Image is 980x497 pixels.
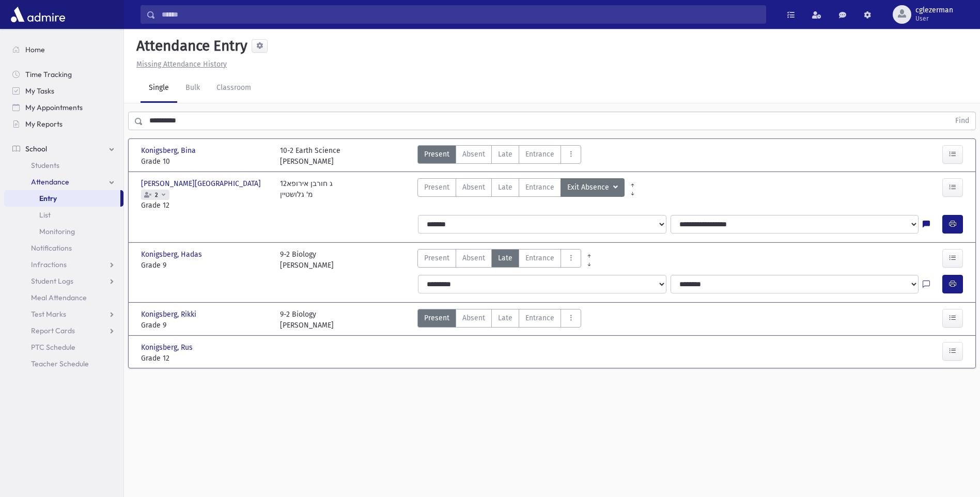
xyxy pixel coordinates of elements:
span: Grade 9 [141,260,270,271]
a: Missing Attendance History [132,60,227,69]
span: List [39,210,51,220]
span: Entrance [525,313,554,323]
a: My Tasks [4,83,123,99]
div: 12ג חורבן אירופא מ' גלושטיין [280,178,333,211]
span: Present [424,182,449,193]
a: Entry [4,190,120,207]
div: 9-2 Biology [PERSON_NAME] [280,249,334,271]
span: Attendance [31,177,69,187]
span: Entrance [525,253,554,263]
span: Time Tracking [25,70,72,79]
span: Home [25,45,45,54]
span: Late [498,313,512,323]
a: My Appointments [4,99,123,116]
span: 2 [153,192,160,198]
span: My Tasks [25,86,54,96]
span: Grade 12 [141,200,270,211]
span: Meal Attendance [31,293,87,302]
a: Infractions [4,256,123,273]
span: Students [31,161,59,170]
a: Attendance [4,174,123,190]
span: Konigsberg, Rikki [141,309,198,320]
span: Konigsberg, Rus [141,342,195,353]
a: Students [4,157,123,174]
span: Student Logs [31,276,73,286]
span: Grade 12 [141,353,270,364]
span: Konigsberg, Hadas [141,249,204,260]
span: Konigsberg, Bina [141,145,198,156]
a: Single [141,74,177,103]
u: Missing Attendance History [136,60,227,69]
a: Teacher Schedule [4,355,123,372]
div: AttTypes [417,145,581,167]
span: Entrance [525,182,554,193]
span: Present [424,149,449,160]
a: School [4,141,123,157]
button: Exit Absence [561,178,625,197]
span: Absent [462,149,485,160]
span: Monitoring [39,227,75,236]
span: Late [498,182,512,193]
a: Report Cards [4,322,123,339]
div: AttTypes [417,309,581,331]
span: Infractions [31,260,67,269]
span: Exit Absence [567,182,611,193]
a: Bulk [177,74,208,103]
a: Notifications [4,240,123,256]
span: PTC Schedule [31,343,75,352]
span: Test Marks [31,309,66,319]
a: Meal Attendance [4,289,123,306]
span: My Reports [25,119,63,129]
a: Time Tracking [4,66,123,83]
a: Home [4,41,123,58]
span: Absent [462,253,485,263]
span: Present [424,253,449,263]
span: cglezerman [915,6,953,14]
span: My Appointments [25,103,83,112]
a: Classroom [208,74,259,103]
span: Entrance [525,149,554,160]
span: Absent [462,182,485,193]
span: User [915,14,953,23]
button: Find [949,112,975,130]
span: Late [498,149,512,160]
a: List [4,207,123,223]
span: Report Cards [31,326,75,335]
span: Notifications [31,243,72,253]
span: Teacher Schedule [31,359,89,368]
span: Grade 10 [141,156,270,167]
a: Monitoring [4,223,123,240]
span: [PERSON_NAME][GEOGRAPHIC_DATA] [141,178,263,189]
div: 9-2 Biology [PERSON_NAME] [280,309,334,331]
span: Entry [39,194,57,203]
a: Student Logs [4,273,123,289]
div: AttTypes [417,178,625,211]
input: Search [155,5,766,24]
span: School [25,144,47,153]
a: My Reports [4,116,123,132]
div: 10-2 Earth Science [PERSON_NAME] [280,145,340,167]
img: AdmirePro [8,4,68,25]
span: Grade 9 [141,320,270,331]
a: Test Marks [4,306,123,322]
a: PTC Schedule [4,339,123,355]
span: Present [424,313,449,323]
div: AttTypes [417,249,581,271]
h5: Attendance Entry [132,37,247,55]
span: Absent [462,313,485,323]
span: Late [498,253,512,263]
